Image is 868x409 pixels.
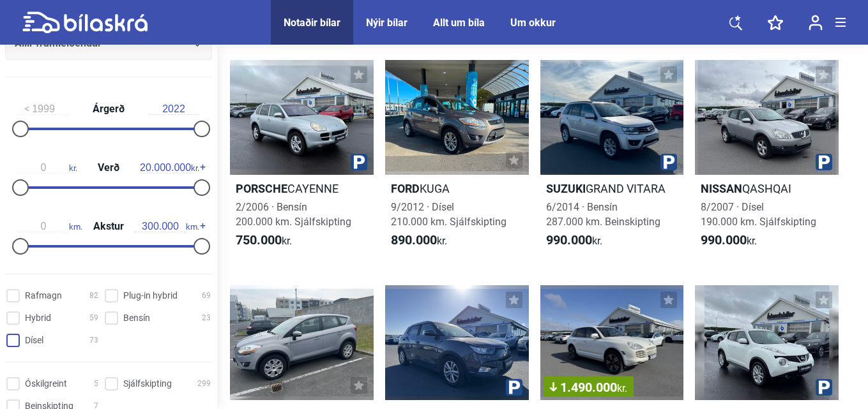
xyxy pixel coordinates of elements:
span: 23 [202,311,211,325]
span: Dísel [25,334,43,347]
span: Akstur [90,221,127,232]
span: 299 [197,377,211,390]
span: 2/2006 · Bensín 200.000 km. Sjálfskipting [236,201,351,228]
a: NissanQASHQAI8/2007 · Dísel190.000 km. Sjálfskipting990.000kr. [695,60,839,260]
span: km. [18,221,82,232]
b: 890.000 [391,232,437,248]
span: Plug-in hybrid [123,289,178,302]
h2: CAYENNE [230,181,374,196]
a: Nýir bílar [366,17,407,29]
span: 1.490.000 [550,381,627,394]
img: parking.png [506,379,522,396]
span: 59 [89,311,98,325]
h2: GRAND VITARA [540,181,684,196]
span: kr. [391,233,447,248]
img: parking.png [816,379,832,396]
span: km. [135,221,199,232]
span: 8/2007 · Dísel 190.000 km. Sjálfskipting [701,201,816,228]
a: PorscheCAYENNE2/2006 · Bensín200.000 km. Sjálfskipting750.000kr. [230,60,374,260]
h2: QASHQAI [695,181,839,196]
h2: KUGA [385,181,529,196]
b: Ford [391,182,420,195]
img: parking.png [816,154,832,170]
span: Hybrid [25,311,51,325]
b: 990.000 [546,232,592,248]
span: Sjálfskipting [123,377,172,390]
a: Notaðir bílar [284,17,340,29]
img: user-login.svg [809,15,823,31]
span: kr. [140,162,199,174]
span: kr. [236,233,292,248]
span: Árgerð [89,104,128,114]
b: Suzuki [546,182,586,195]
b: Nissan [701,182,742,195]
span: 9/2012 · Dísel 210.000 km. Sjálfskipting [391,201,506,228]
span: kr. [617,382,627,394]
span: Verð [95,163,123,173]
span: 73 [89,334,98,347]
span: kr. [18,162,77,174]
span: kr. [701,233,757,248]
a: FordKUGA9/2012 · Dísel210.000 km. Sjálfskipting890.000kr. [385,60,529,260]
a: Allt um bíla [433,17,485,29]
span: 82 [89,289,98,302]
b: 990.000 [701,232,747,248]
img: parking.png [351,154,367,170]
b: Porsche [236,182,287,195]
span: Bensín [123,311,150,325]
span: Óskilgreint [25,377,67,390]
a: SuzukiGRAND VITARA6/2014 · Bensín287.000 km. Beinskipting990.000kr. [540,60,684,260]
span: kr. [546,233,602,248]
b: 750.000 [236,232,282,248]
span: Rafmagn [25,289,62,302]
a: Um okkur [510,17,556,29]
span: 5 [94,377,98,390]
span: 6/2014 · Bensín 287.000 km. Beinskipting [546,201,660,228]
span: 69 [202,289,211,302]
img: parking.png [660,154,677,170]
